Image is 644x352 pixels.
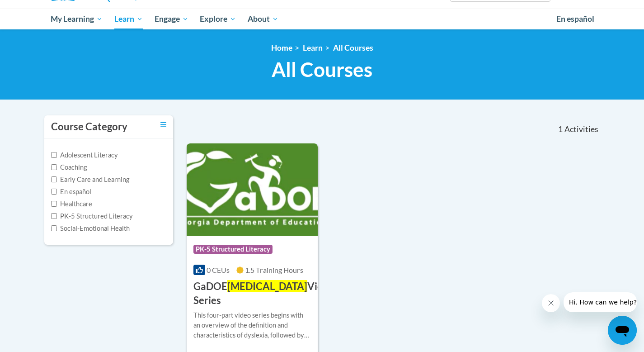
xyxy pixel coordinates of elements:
label: Healthcare [51,199,92,209]
label: Early Care and Learning [51,175,129,185]
iframe: Button to launch messaging window [608,316,637,345]
label: En español [51,187,91,197]
input: Checkbox for Options [51,176,57,182]
span: Explore [200,14,236,24]
a: Toggle collapse [160,120,166,130]
span: 1.5 Training Hours [245,266,303,274]
span: [MEDICAL_DATA] [227,280,307,292]
input: Checkbox for Options [51,225,57,231]
a: Learn [303,43,323,52]
h3: GaDOE Video Series [193,280,334,308]
a: Explore [194,9,242,29]
input: Checkbox for Options [51,213,57,219]
span: 0 CEUs [207,266,230,274]
input: Checkbox for Options [51,189,57,195]
label: Social-Emotional Health [51,224,130,233]
span: 1 [558,124,563,134]
span: Activities [564,124,598,134]
iframe: Close message [542,294,560,312]
span: My Learning [51,14,103,24]
a: Home [271,43,292,52]
input: Checkbox for Options [51,164,57,170]
a: Engage [149,9,194,29]
input: Checkbox for Options [51,201,57,207]
a: About [242,9,284,29]
div: Main menu [38,9,607,29]
label: Adolescent Literacy [51,150,118,160]
div: This four-part video series begins with an overview of the definition and characteristics of dysl... [193,310,311,340]
span: All Courses [272,57,372,81]
span: Engage [155,14,188,24]
a: My Learning [45,9,109,29]
input: Checkbox for Options [51,152,57,158]
a: En español [550,10,600,29]
span: Learn [114,14,143,24]
span: About [248,14,278,24]
label: PK-5 Structured Literacy [51,211,133,221]
label: Coaching [51,162,87,172]
span: PK-5 Structured Literacy [193,245,273,254]
img: Course Logo [187,143,318,236]
span: En español [556,14,594,24]
h3: Course Category [51,120,127,134]
a: All Courses [333,43,373,52]
a: Learn [108,9,149,29]
iframe: Message from company [564,292,637,312]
